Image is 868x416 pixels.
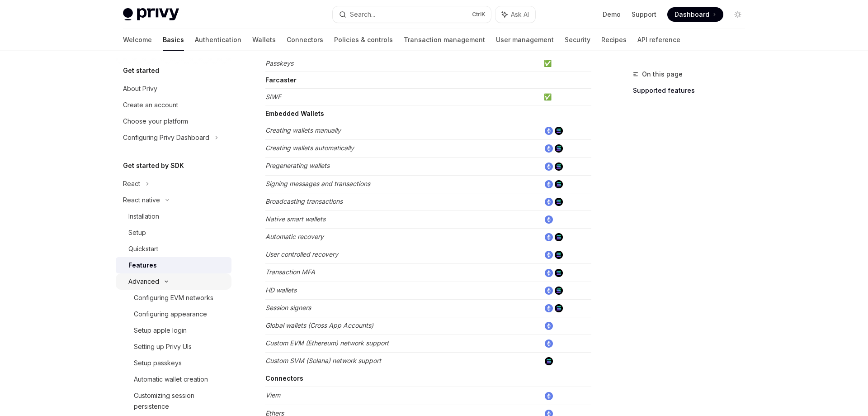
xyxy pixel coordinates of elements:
[265,110,324,117] strong: Embedded Wallets
[252,29,276,51] a: Wallets
[350,9,375,20] div: Search...
[495,6,535,23] button: Ask AI
[545,269,553,277] img: ethereum.png
[265,391,280,399] em: Viem
[545,215,553,224] img: ethereum.png
[128,211,159,222] div: Installation
[265,339,389,347] em: Custom EVM (Ethereum) network support
[134,341,192,352] div: Setting up Privy UIs
[265,286,297,294] em: HD wallets
[545,339,553,348] img: ethereum.png
[555,127,563,135] img: solana.png
[545,357,553,365] img: solana.png
[123,132,209,143] div: Configuring Privy Dashboard
[545,180,553,188] img: ethereum.png
[116,306,231,322] a: Configuring appearance
[163,29,184,51] a: Basics
[134,374,208,385] div: Automatic wallet creation
[555,287,563,295] img: solana.png
[265,215,325,223] em: Native smart wallets
[555,251,563,259] img: solana.png
[511,10,529,19] span: Ask AI
[123,100,178,110] div: Create an account
[265,162,330,169] em: Pregenerating wallets
[265,268,315,276] em: Transaction MFA
[633,83,752,98] a: Supported features
[555,180,563,188] img: solana.png
[287,29,323,51] a: Connectors
[134,292,213,303] div: Configuring EVM networks
[265,76,297,84] strong: Farcaster
[116,322,231,339] a: Setup apple login
[555,269,563,277] img: solana.png
[545,322,553,330] img: ethereum.png
[128,276,159,287] div: Advanced
[555,163,563,171] img: solana.png
[123,160,184,171] h5: Get started by SDK
[545,198,553,206] img: ethereum.png
[334,29,393,51] a: Policies & controls
[265,144,354,152] em: Creating wallets automatically
[116,290,231,306] a: Configuring EVM networks
[545,233,553,241] img: ethereum.png
[545,251,553,259] img: ethereum.png
[195,29,241,51] a: Authentication
[116,97,231,113] a: Create an account
[545,144,553,153] img: ethereum.png
[731,7,745,22] button: Toggle dark mode
[265,93,281,100] em: SIWF
[116,371,231,387] a: Automatic wallet creation
[601,29,627,51] a: Recipes
[116,339,231,355] a: Setting up Privy UIs
[555,304,563,312] img: solana.png
[116,208,231,225] a: Installation
[265,374,303,382] strong: Connectors
[265,357,381,364] em: Custom SVM (Solana) network support
[265,304,311,311] em: Session signers
[116,387,231,415] a: Customizing session persistence
[123,116,188,127] div: Choose your platform
[675,10,709,19] span: Dashboard
[545,127,553,135] img: ethereum.png
[116,241,231,257] a: Quickstart
[667,7,723,22] a: Dashboard
[404,29,485,51] a: Transaction management
[128,244,158,254] div: Quickstart
[116,257,231,273] a: Features
[265,180,370,187] em: Signing messages and transactions
[642,69,683,80] span: On this page
[123,195,160,206] div: React native
[545,163,553,171] img: ethereum.png
[134,358,182,368] div: Setup passkeys
[555,198,563,206] img: solana.png
[134,325,187,336] div: Setup apple login
[555,144,563,153] img: solana.png
[265,197,343,205] em: Broadcasting transactions
[545,287,553,295] img: ethereum.png
[123,29,152,51] a: Welcome
[116,225,231,241] a: Setup
[123,65,159,76] h5: Get started
[265,321,373,329] em: Global wallets (Cross App Accounts)
[134,390,226,412] div: Customizing session persistence
[555,233,563,241] img: solana.png
[265,59,293,67] em: Passkeys
[565,29,590,51] a: Security
[128,227,146,238] div: Setup
[496,29,554,51] a: User management
[123,8,179,21] img: light logo
[265,126,341,134] em: Creating wallets manually
[116,355,231,371] a: Setup passkeys
[123,178,140,189] div: React
[540,55,591,72] td: ✅
[637,29,680,51] a: API reference
[333,6,491,23] button: Search...CtrlK
[545,392,553,400] img: ethereum.png
[540,89,591,105] td: ✅
[116,81,231,97] a: About Privy
[545,304,553,312] img: ethereum.png
[116,113,231,129] a: Choose your platform
[265,233,324,240] em: Automatic recovery
[128,260,157,271] div: Features
[123,83,157,94] div: About Privy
